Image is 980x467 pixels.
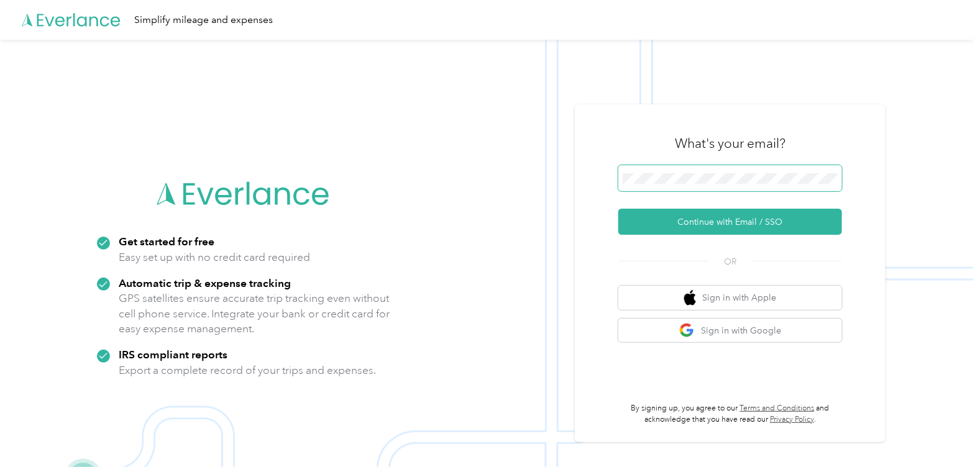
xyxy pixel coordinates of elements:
strong: Automatic trip & expense tracking [119,276,291,289]
img: google logo [679,323,695,338]
h3: What's your email? [675,135,785,152]
p: GPS satellites ensure accurate trip tracking even without cell phone service. Integrate your bank... [119,291,390,337]
a: Privacy Policy [770,415,814,424]
strong: Get started for free [119,235,214,248]
div: Simplify mileage and expenses [134,12,273,28]
p: By signing up, you agree to our and acknowledge that you have read our . [618,403,842,425]
p: Easy set up with no credit card required [119,250,310,265]
button: google logoSign in with Google [618,319,842,343]
span: OR [708,255,752,268]
a: Terms and Conditions [740,404,815,413]
button: Continue with Email / SSO [618,209,842,235]
button: apple logoSign in with Apple [618,286,842,310]
p: Export a complete record of your trips and expenses. [119,363,376,378]
img: apple logo [684,290,697,306]
strong: IRS compliant reports [119,348,227,361]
